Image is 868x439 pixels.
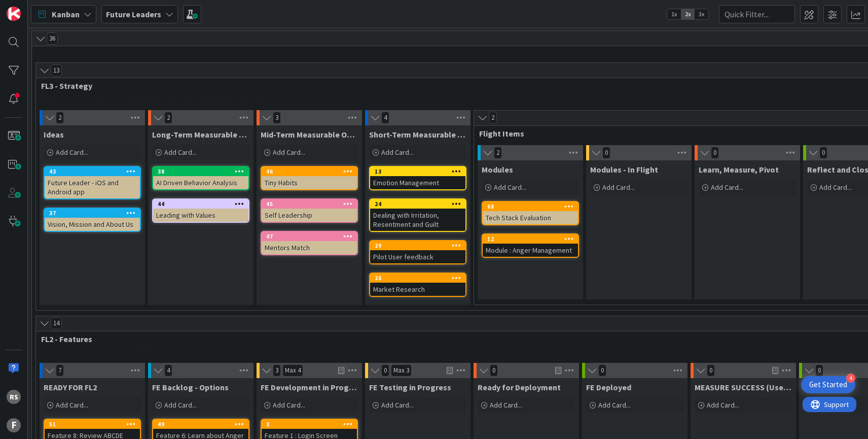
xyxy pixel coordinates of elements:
span: Add Card... [490,400,522,410]
div: 38 [158,168,248,175]
span: 2 [494,147,502,159]
div: 46 [266,168,357,175]
span: Modules - In Flight [590,164,658,175]
span: 0 [711,147,719,159]
div: RS [7,390,21,404]
span: FE Backlog - Options [152,382,229,392]
a: 47Mentors Match [261,231,358,255]
span: 13 [51,64,62,77]
div: 49 [158,421,248,428]
div: Pilot User feedback [370,250,465,263]
a: 13Emotion Management [369,166,466,190]
span: 3 [273,112,281,124]
b: Future Leaders [106,9,161,19]
div: Future Leader - iOS and Android app [45,176,140,198]
div: 13Emotion Management [370,167,465,189]
div: 45Self Leadership [262,199,357,222]
span: 4 [381,112,389,124]
span: Add Card... [494,183,526,192]
div: 43Future Leader - iOS and Android app [45,167,140,198]
div: 28 [370,274,465,283]
div: 49 [153,420,248,429]
span: 2 [489,112,497,124]
a: 43Future Leader - iOS and Android app [44,166,141,199]
div: 51 [45,420,140,429]
span: Modules [482,164,513,175]
a: 37Vision, Mission and About Us [44,208,141,232]
strong: Strategy [129,94,158,103]
span: Kanban [52,8,80,20]
span: Add Card... [381,400,414,410]
span: Ideas [44,129,64,140]
span: 2x [681,9,695,19]
div: Max 3 [393,368,409,373]
div: Open Get Started checklist, remaining modules: 4 [801,376,855,393]
div: 4 [846,374,855,383]
div: Mentors Match [262,241,357,254]
span: 0 [815,364,823,377]
span: 2 [56,112,64,124]
div: Dealing with Irritation, Resentment and Guilt [370,209,465,231]
div: 12Module : Anger Management [483,234,578,257]
div: 47Mentors Match [262,232,357,254]
span: . Between the Levels, and across the teams. [161,347,278,356]
div: 12 [487,235,578,243]
span: Ready for Deployment [478,382,561,392]
div: Module : Anger Management [483,244,578,257]
span: READY FOR FL2 [44,382,97,392]
span: Add Card... [273,400,305,410]
div: Tiny Habits [262,176,357,189]
div: 3 [266,421,357,428]
div: 37 [49,210,140,217]
span: 3 [273,364,281,377]
a: 38AI Driven Behavior Analysis [152,166,249,190]
input: Quick Filter... [719,5,795,23]
span: Understand and manage your flow between teams. Connect your levels to each other, creating a shar... [37,52,511,60]
span: Add Card... [381,148,414,157]
img: Visit kanbanzone.com [7,7,21,21]
span: 0 [490,364,498,377]
strong: priority [209,94,233,103]
div: 45 [266,200,357,208]
div: 37Vision, Mission and About Us [45,209,140,231]
span: 0 [598,364,606,377]
a: 68Tech Stack Evaluation [482,201,579,225]
span: Mid-Term Measurable Outcomes [261,129,358,140]
span: Add Card... [819,183,852,192]
span: of the company. [233,94,278,103]
span: FE Testing in Progress [369,382,451,392]
span: FE Development in Progress [261,382,358,392]
div: F [7,418,21,432]
div: 29 [375,242,465,249]
div: 46 [262,167,357,176]
div: 44 [158,200,248,208]
div: 68Tech Stack Evaluation [483,202,578,224]
div: 28Market Research [370,274,465,296]
div: 29 [370,241,465,250]
span: Add Card... [56,148,88,157]
div: 13 [375,168,465,175]
div: 38AI Driven Behavior Analysis [153,167,248,189]
span: Add Card... [56,400,88,410]
div: 44Leading with Values [153,199,248,222]
span: 0 [381,364,389,377]
div: 29Pilot User feedback [370,241,465,263]
span: 36 [47,32,58,45]
span: MEASURE SUCCESS (User Feedback) [695,382,792,392]
div: Max 4 [285,368,301,373]
span: Add Card... [164,400,197,410]
div: 47 [266,233,357,240]
div: AI Driven Behavior Analysis [153,176,248,189]
div: 68 [483,202,578,211]
div: 24Dealing with Irritation, Resentment and Guilt [370,199,465,231]
a: 29Pilot User feedback [369,240,466,264]
a: 45Self Leadership [261,198,358,223]
div: 43 [45,167,140,176]
div: 68 [487,203,578,210]
strong: Coordination [119,347,161,356]
span: Add Card... [602,183,635,192]
span: Add Card... [598,400,631,410]
span: Support [21,2,46,14]
div: 28 [375,275,465,282]
span: Short-Term Measurable Outcomes [369,129,466,140]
